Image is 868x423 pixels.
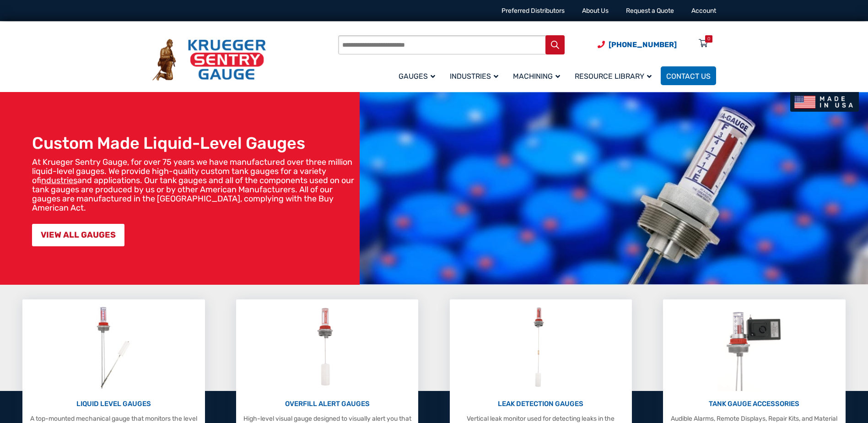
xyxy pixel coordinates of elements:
[27,399,200,409] p: LIQUID LEVEL GAUGES
[790,92,859,112] img: Made In USA
[444,65,507,87] a: Industries
[717,304,791,391] img: Tank Gauge Accessories
[152,39,266,81] img: Krueger Sentry Gauge
[569,65,661,87] a: Resource Library
[575,72,652,81] span: Resource Library
[501,7,565,15] a: Preferred Distributors
[32,133,355,153] h1: Custom Made Liquid-Level Gauges
[523,304,559,391] img: Leak Detection Gauges
[707,35,710,43] div: 0
[582,7,609,15] a: About Us
[454,399,627,409] p: LEAK DETECTION GAUGES
[450,72,498,81] span: Industries
[393,65,444,87] a: Gauges
[307,304,348,391] img: Overfill Alert Gauges
[666,72,711,81] span: Contact Us
[668,399,841,409] p: TANK GAUGE ACCESSORIES
[598,39,677,50] a: Phone Number (920) 434-8860
[513,72,560,81] span: Machining
[609,40,677,49] span: [PHONE_NUMBER]
[32,157,355,212] p: At Krueger Sentry Gauge, for over 75 years we have manufactured over three million liquid-level g...
[41,175,77,185] a: industries
[32,224,124,246] a: VIEW ALL GAUGES
[399,72,435,81] span: Gauges
[691,7,716,15] a: Account
[241,399,414,409] p: OVERFILL ALERT GAUGES
[89,304,138,391] img: Liquid Level Gauges
[507,65,569,87] a: Machining
[661,66,716,85] a: Contact Us
[626,7,674,15] a: Request a Quote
